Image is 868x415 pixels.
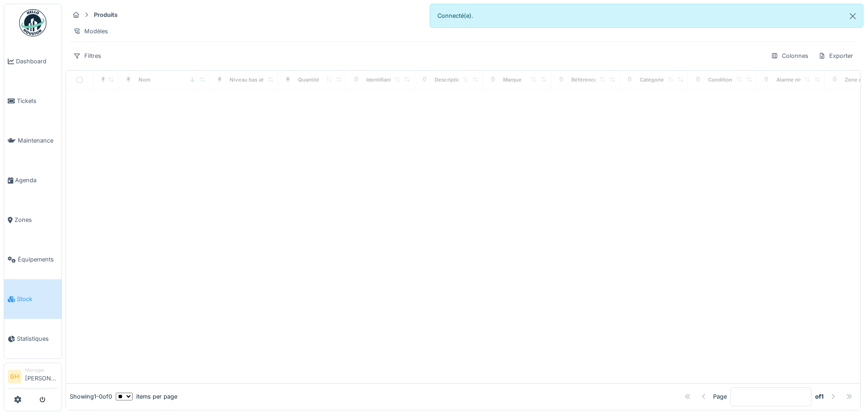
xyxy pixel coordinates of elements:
a: GH Manager[PERSON_NAME] [8,367,58,389]
div: Référence constructeur [571,76,631,84]
div: items per page [116,392,177,401]
strong: Produits [90,10,121,19]
span: Maintenance [18,136,58,145]
div: Conditionnement [708,76,751,84]
li: [PERSON_NAME] [25,367,58,386]
a: Stock [4,279,62,319]
button: Close [842,4,863,28]
div: Niveau bas atteint ? [230,76,279,84]
span: Dashboard [16,57,58,66]
div: Page [713,392,727,401]
span: Tickets [17,97,58,105]
a: Dashboard [4,41,62,81]
a: Équipements [4,240,62,279]
div: Marque [503,76,522,84]
div: Catégorie [640,76,664,84]
a: Agenda [4,160,62,200]
div: Exporter [814,49,857,62]
div: Colonnes [767,49,812,62]
a: Tickets [4,81,62,121]
div: Nom [139,76,150,84]
div: Identifiant interne [366,76,411,84]
div: Showing 1 - 0 of 0 [70,392,112,401]
div: Modèles [69,25,112,38]
div: Description [435,76,463,84]
li: GH [8,370,21,384]
a: Statistiques [4,319,62,359]
div: Connecté(e). [430,4,864,28]
strong: of 1 [815,392,824,401]
span: Zones [15,215,58,224]
span: Équipements [18,255,58,264]
span: Agenda [15,176,58,184]
div: Quantité [298,76,319,84]
a: Zones [4,200,62,240]
a: Maintenance [4,121,62,160]
img: Badge_color-CXgf-gQk.svg [19,9,46,36]
span: Statistiques [17,334,58,343]
div: Filtres [69,49,105,62]
div: Manager [25,367,58,374]
div: Alarme niveau bas [776,76,822,84]
span: Stock [17,295,58,303]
